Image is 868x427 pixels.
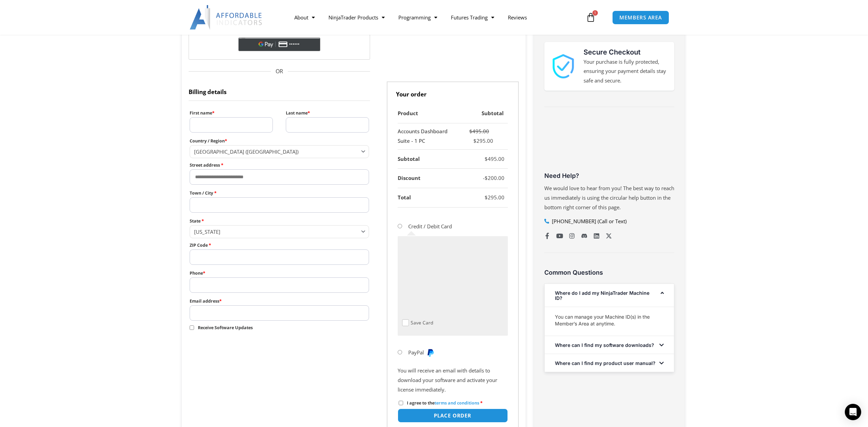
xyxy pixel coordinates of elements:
span: Country / Region [190,145,369,158]
img: 1000913 | Affordable Indicators – NinjaTrader [551,54,575,78]
text: •••••• [289,42,300,47]
div: Open Intercom Messenger [845,404,861,420]
label: Street address [190,161,369,169]
iframe: Secure payment input frame [401,240,502,317]
label: Phone [190,269,369,277]
span: $ [485,194,488,201]
a: Futures Trading [444,10,501,25]
h3: Need Help? [544,172,674,180]
label: Town / City [190,189,369,197]
h3: Billing details [189,81,370,101]
a: Where do I add my NinjaTrader Machine ID? [555,290,649,301]
nav: Menu [288,10,584,25]
strong: Subtotal [398,155,420,162]
span: [PHONE_NUMBER] (Call or Text) [550,217,627,226]
bdi: 495.00 [485,155,504,162]
span: Georgia [194,228,359,235]
td: Accounts Dashboard Suite - 1 PC [398,123,457,150]
h3: Common Questions [544,269,674,276]
label: Credit / Debit Card [408,223,452,230]
span: 1 [592,10,598,16]
bdi: 200.00 [485,174,504,181]
a: 1 [576,7,606,27]
span: - [483,174,485,181]
a: Reviews [501,10,534,25]
p: You will receive an email with details to download your software and activate your license immedi... [398,366,508,395]
span: $ [473,137,476,144]
a: NinjaTrader Products [322,10,392,25]
span: I agree to the [407,400,479,406]
span: $ [485,155,488,162]
button: Buy with GPay [238,37,320,51]
label: State [190,217,369,225]
span: Receive Software Updates [198,325,253,331]
label: Save Card [411,319,433,326]
bdi: 295.00 [473,137,493,144]
strong: Total [398,194,411,201]
a: About [288,10,322,25]
abbr: required [480,400,483,406]
label: Country / Region [190,137,369,145]
input: I agree to theterms and conditions * [399,401,403,405]
label: ZIP Code [190,241,369,249]
h3: Your order [387,81,519,104]
input: Receive Software Updates [190,325,194,330]
span: $ [469,128,472,135]
span: MEMBERS AREA [619,15,662,20]
a: Programming [392,10,444,25]
bdi: 295.00 [485,194,504,201]
h3: Secure Checkout [584,47,667,57]
img: LogoAI | Affordable Indicators – NinjaTrader [190,5,263,30]
label: PayPal [408,349,435,356]
th: Product [398,104,457,123]
a: Where can I find my product user manual? [555,360,656,366]
label: Email address [190,297,369,305]
img: PayPal [426,349,435,357]
a: MEMBERS AREA [612,11,669,25]
bdi: 495.00 [469,128,489,135]
div: Where can I find my product user manual? [545,354,674,372]
div: Where do I add my NinjaTrader Machine ID? [545,307,674,336]
span: OR [189,66,370,77]
p: You can manage your Machine ID(s) in the Member’s Area at anytime. [555,314,664,327]
iframe: Customer reviews powered by Trustpilot [544,119,674,170]
button: Place order [398,409,508,423]
span: We would love to hear from you! The best way to reach us immediately is using the circular help b... [544,185,674,211]
th: Subtotal [457,104,507,123]
div: Where can I find my software downloads? [545,336,674,354]
span: State [190,225,369,238]
span: $ [485,174,488,181]
label: First name [190,109,273,117]
a: Where can I find my software downloads? [555,342,654,348]
span: United States (US) [194,148,359,155]
th: Discount [398,169,457,188]
div: Where do I add my NinjaTrader Machine ID? [545,284,674,307]
label: Last name [286,109,369,117]
p: Your purchase is fully protected, ensuring your payment details stay safe and secure. [584,57,667,86]
a: terms and conditions [435,400,479,406]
